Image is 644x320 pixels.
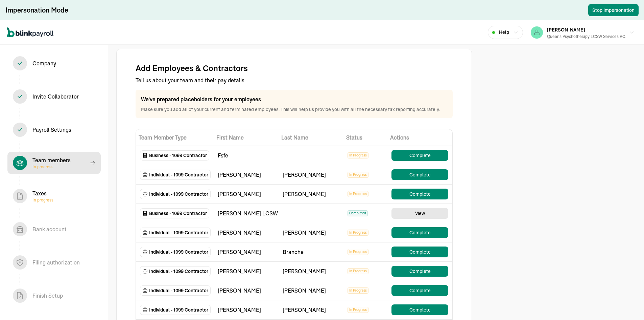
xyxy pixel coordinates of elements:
button: View [391,208,448,219]
span: Business - 1099 Contractor [149,152,207,159]
button: [PERSON_NAME]Queens Psychotherapy LCSW Services P.C. [528,24,637,41]
button: Complete [391,169,448,180]
div: Branche [283,248,339,256]
span: [PERSON_NAME] [547,27,585,33]
div: [PERSON_NAME] [218,248,275,256]
span: In Progress [348,307,368,313]
button: Complete [391,266,448,277]
span: Actions [390,133,450,142]
span: Status [346,133,385,142]
span: Team membersIn progress [7,152,101,174]
div: Taxes [32,189,53,203]
span: Payroll Settings [7,119,101,141]
span: Finish Setup [7,284,101,307]
div: [PERSON_NAME] [283,267,339,275]
div: [PERSON_NAME] [218,306,275,314]
div: Company [32,59,56,67]
span: In Progress [348,191,368,197]
div: Invite Collaborator [32,92,79,101]
span: Individual - 1099 Contractor [149,191,208,197]
span: First Name [216,133,276,142]
p: Tell us about your team and their pay details [136,76,453,84]
span: Company [7,52,101,74]
span: In Progress [348,230,368,236]
div: Impersonation Mode [5,5,68,15]
div: [PERSON_NAME] LCSW P.C [218,209,275,217]
span: Individual - 1099 Contractor [149,268,208,275]
span: Filing authorization [7,251,101,274]
span: Individual - 1099 Contractor [149,171,208,178]
div: Payroll Settings [32,126,71,134]
span: Completed [348,210,368,216]
div: [PERSON_NAME] [218,267,275,275]
button: Complete [391,189,448,199]
span: In progress [32,164,71,170]
div: fsfe [218,151,275,159]
span: In Progress [348,287,368,294]
p: Make sure you add all of your current and terminated employees. This will help us provide you wit... [141,106,447,113]
span: In Progress [348,152,368,158]
div: [PERSON_NAME] [283,229,339,237]
span: In Progress [348,268,368,274]
div: Queens Psychotherapy LCSW Services P.C. [547,34,626,40]
span: Individual - 1099 Contractor [149,287,208,294]
button: Complete [391,304,448,315]
span: Help [499,29,509,36]
span: In progress [32,197,53,203]
span: Team Member Type [139,133,211,142]
button: Complete [391,247,448,257]
span: Last Name [281,133,341,142]
div: Filing authorization [32,258,80,266]
span: Business - 1099 Contractor [149,210,207,217]
div: [PERSON_NAME] [218,171,275,179]
span: Individual - 1099 Contractor [149,249,208,255]
div: [PERSON_NAME] [283,306,339,314]
button: Complete [391,227,448,238]
span: Individual - 1099 Contractor [149,306,208,313]
span: Individual - 1099 Contractor [149,229,208,236]
h4: Add Employees & Contractors [136,63,453,73]
span: TaxesIn progress [7,185,101,207]
div: [PERSON_NAME] [218,190,275,198]
div: [PERSON_NAME] [283,286,339,295]
div: Bank account [32,225,67,233]
div: [PERSON_NAME] [283,190,339,198]
iframe: Chat Widget [531,247,644,320]
span: In Progress [348,172,368,178]
div: [PERSON_NAME] [218,229,275,237]
button: Complete [391,150,448,161]
div: [PERSON_NAME] [218,286,275,295]
button: Help [488,26,523,39]
div: Finish Setup [32,292,63,300]
p: We've prepared placeholders for your employees [141,95,447,103]
div: Team members [32,156,71,170]
button: Stop Impersonation [588,4,639,16]
span: Invite Collaborator [7,85,101,108]
span: In Progress [348,249,368,255]
span: Bank account [7,218,101,240]
button: Complete [391,285,448,296]
div: [PERSON_NAME] [283,171,339,179]
nav: Global [7,23,53,42]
